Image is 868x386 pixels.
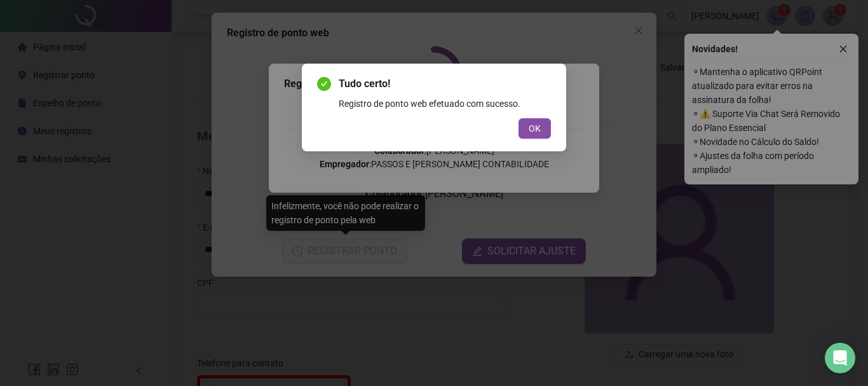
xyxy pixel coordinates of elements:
span: OK [529,121,541,135]
span: Tudo certo! [339,76,551,92]
span: check-circle [317,77,331,91]
div: Registro de ponto web efetuado com sucesso. [339,97,551,111]
button: OK [519,118,551,139]
div: Open Intercom Messenger [825,343,855,373]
